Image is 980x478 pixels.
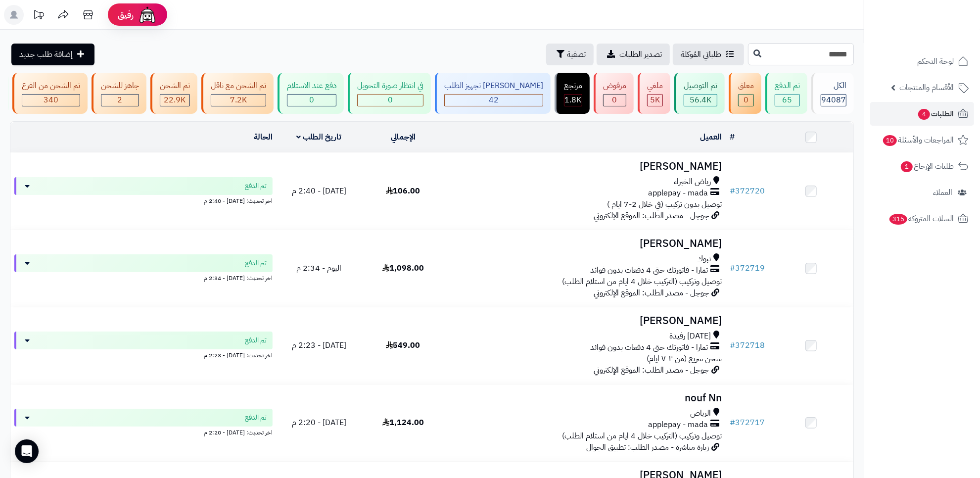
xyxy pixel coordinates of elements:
span: تم الدفع [245,335,267,345]
a: الكل94087 [809,73,856,114]
h3: [PERSON_NAME] [449,238,722,249]
div: تم الدفع [775,80,800,92]
div: 1804 [564,95,582,106]
div: اخر تحديث: [DATE] - 2:40 م [14,195,273,205]
span: المراجعات والأسئلة [882,133,954,147]
span: توصيل بدون تركيب (في خلال 2-7 ايام ) [607,198,722,210]
a: تم الشحن 22.9K [148,73,199,114]
div: تم الشحن [160,80,190,92]
div: تم الشحن مع ناقل [211,80,266,92]
span: 4 [918,109,930,120]
a: معلق 0 [727,73,763,114]
div: مرفوض [603,80,626,92]
span: 94087 [821,94,846,106]
span: زيارة مباشرة - مصدر الطلب: تطبيق الجوال [587,441,709,453]
div: اخر تحديث: [DATE] - 2:23 م [14,349,273,360]
div: 0 [358,95,423,106]
span: 340 [44,94,58,106]
h3: [PERSON_NAME] [449,315,722,327]
a: [PERSON_NAME] تجهيز الطلب 42 [433,73,553,114]
a: الحالة [254,131,273,143]
a: تصدير الطلبات [597,44,670,65]
span: توصيل وتركيب (التركيب خلال 4 ايام من استلام الطلب) [562,276,722,287]
span: 56.4K [690,94,711,106]
h3: [PERSON_NAME] [449,161,722,172]
span: 7.2K [230,94,247,106]
div: 42 [445,95,543,106]
a: السلات المتروكة315 [870,207,974,231]
span: طلبات الإرجاع [900,159,954,173]
span: تصدير الطلبات [619,48,662,60]
span: توصيل وتركيب (التركيب خلال 4 ايام من استلام الطلب) [562,430,722,442]
a: تم الشحن من الفرع 340 [10,73,90,114]
div: 0 [604,95,626,106]
a: الإجمالي [391,131,416,143]
span: تم الدفع [245,413,267,423]
a: مرفوض 0 [592,73,636,114]
a: #372719 [730,262,765,274]
h3: nouf Nn [449,392,722,404]
span: [DATE] رفيدة [670,331,711,342]
a: تاريخ الطلب [296,131,341,143]
span: تبوك [698,253,711,265]
a: لوحة التحكم [870,49,974,73]
div: [PERSON_NAME] تجهيز الطلب [444,80,543,92]
a: تم الدفع 65 [763,73,809,114]
span: 0 [309,94,314,106]
span: 22.9K [164,94,186,106]
div: اخر تحديث: [DATE] - 2:34 م [14,272,273,283]
div: تم الشحن من الفرع [22,80,80,92]
div: Open Intercom Messenger [15,439,39,463]
div: 0 [739,95,753,106]
span: applepay - mada [649,419,708,430]
div: جاهز للشحن [101,80,139,92]
div: معلق [738,80,754,92]
span: الأقسام والمنتجات [899,81,954,95]
span: شحن سريع (من ٢-٧ ايام) [647,353,722,365]
button: تصفية [546,44,594,65]
span: 0 [744,94,748,106]
span: اليوم - 2:34 م [296,262,341,274]
span: السلات المتروكة [888,212,954,226]
a: جاهز للشحن 2 [90,73,148,114]
span: 5K [650,94,660,106]
span: [DATE] - 2:20 م [292,417,346,429]
div: 4954 [648,95,662,106]
a: العميل [700,131,722,143]
span: الرياض [691,408,711,419]
a: #372717 [730,417,765,429]
span: طلباتي المُوكلة [681,48,721,60]
a: طلباتي المُوكلة [673,44,744,65]
a: دفع عند الاستلام 0 [276,73,346,114]
a: ملغي 5K [636,73,672,114]
span: جوجل - مصدر الطلب: الموقع الإلكتروني [594,287,709,299]
span: لوحة التحكم [917,54,954,68]
span: رفيق [118,9,134,21]
div: 340 [22,95,80,106]
div: مرتجع [564,80,582,92]
div: 7223 [211,95,266,106]
span: [DATE] - 2:23 م [292,339,346,351]
span: applepay - mada [649,188,708,199]
a: الطلبات4 [870,102,974,126]
span: 2 [118,94,123,106]
div: ملغي [647,80,663,92]
span: تمارا - فاتورتك حتى 4 دفعات بدون فوائد [591,342,708,353]
span: إضافة طلب جديد [19,48,73,60]
a: #372718 [730,339,765,351]
a: # [730,131,735,143]
span: 10 [883,135,897,146]
div: 65 [775,95,799,106]
span: جوجل - مصدر الطلب: الموقع الإلكتروني [594,210,709,222]
div: 0 [287,95,336,106]
span: 106.00 [386,185,420,197]
span: تصفية [567,48,586,60]
a: تم الشحن مع ناقل 7.2K [199,73,276,114]
span: 549.00 [386,339,420,351]
a: طلبات الإرجاع1 [870,154,974,178]
span: 1.8K [565,94,582,106]
div: 56436 [684,95,717,106]
span: 0 [612,94,617,106]
span: # [730,417,736,429]
span: تم الدفع [245,258,267,268]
